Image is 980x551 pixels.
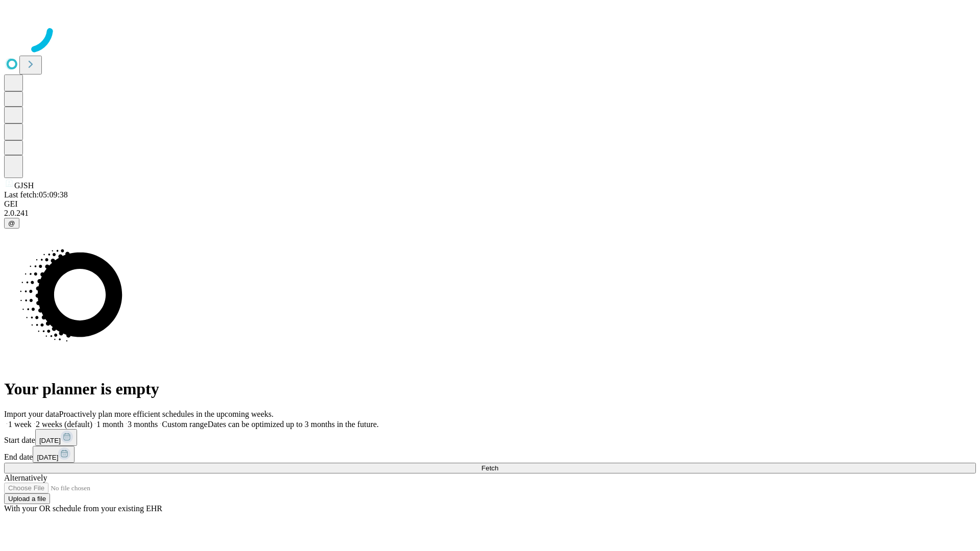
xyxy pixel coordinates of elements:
[96,420,124,429] span: 1 month
[4,410,59,418] span: Import your data
[8,420,32,429] span: 1 week
[59,410,274,418] span: Proactively plan more efficient schedules in the upcoming weeks.
[4,504,162,513] span: With your OR schedule from your existing EHR
[33,446,75,463] button: [DATE]
[4,380,976,398] h1: Your planner is empty
[128,420,158,429] span: 3 months
[4,199,976,209] div: GEI
[4,463,976,473] button: Fetch
[162,420,207,429] span: Custom range
[8,219,15,227] span: @
[37,454,58,461] span: [DATE]
[4,493,50,504] button: Upload a file
[4,209,976,218] div: 2.0.241
[36,420,92,429] span: 2 weeks (default)
[4,218,19,229] button: @
[35,429,77,446] button: [DATE]
[4,473,47,482] span: Alternatively
[208,420,379,429] span: Dates can be optimized up to 3 months in the future.
[4,446,976,463] div: End date
[39,437,61,444] span: [DATE]
[481,464,498,472] span: Fetch
[4,190,68,199] span: Last fetch: 05:09:38
[14,181,34,190] span: GJSH
[4,429,976,446] div: Start date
